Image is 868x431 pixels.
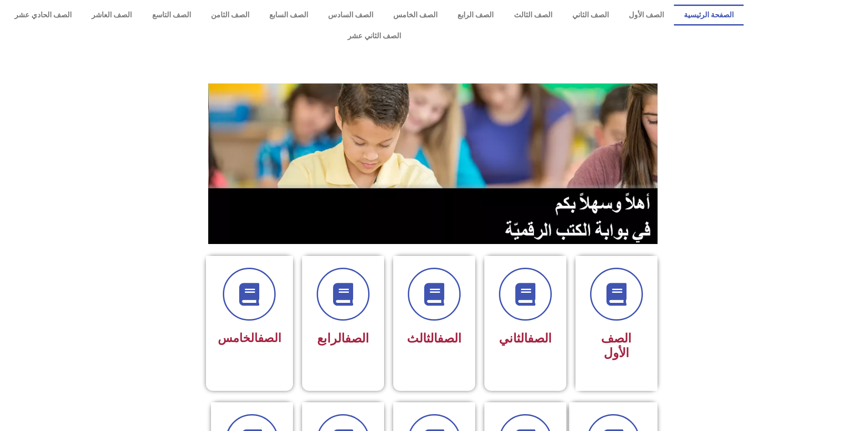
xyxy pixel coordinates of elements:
[259,5,318,26] a: الصف السابع
[317,331,369,346] span: الرابع
[345,331,369,346] a: الصف
[562,5,619,26] a: الصف الثاني
[5,26,744,47] a: الصف الثاني عشر
[619,5,674,26] a: الصف الأول
[142,5,200,26] a: الصف التاسع
[258,331,281,345] a: الصف
[383,5,447,26] a: الصف الخامس
[499,331,552,346] span: الثاني
[674,5,744,26] a: الصفحة الرئيسية
[407,331,462,346] span: الثالث
[201,5,259,26] a: الصف الثامن
[437,331,462,346] a: الصف
[601,331,632,360] span: الصف الأول
[5,5,82,26] a: الصف الحادي عشر
[218,331,281,345] span: الخامس
[318,5,383,26] a: الصف السادس
[447,5,503,26] a: الصف الرابع
[528,331,552,346] a: الصف
[82,5,142,26] a: الصف العاشر
[503,5,562,26] a: الصف الثالث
